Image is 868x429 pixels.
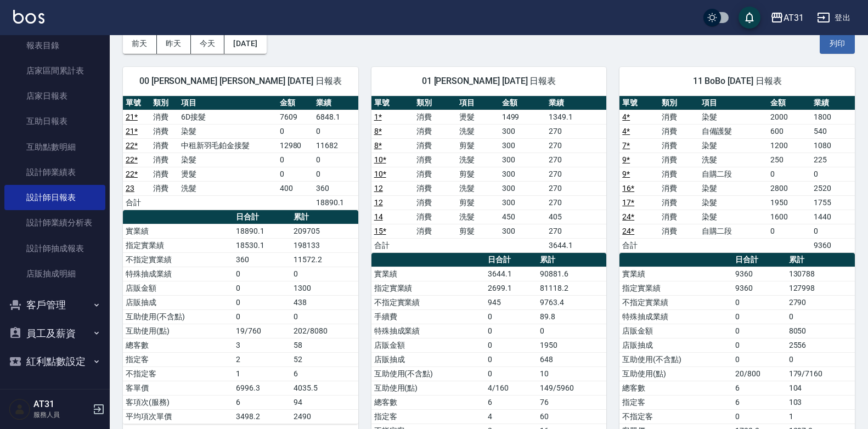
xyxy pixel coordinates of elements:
[537,338,606,352] td: 1950
[233,267,291,281] td: 0
[619,366,732,381] td: 互助使用(點)
[456,138,499,153] td: 剪髮
[619,295,732,309] td: 不指定實業績
[456,224,499,238] td: 剪髮
[633,76,842,87] span: 11 BoBo [DATE] 日報表
[699,124,768,138] td: 自備護髮
[233,352,291,366] td: 2
[371,395,485,409] td: 總客數
[123,238,233,252] td: 指定實業績
[659,167,698,181] td: 消費
[178,124,277,138] td: 染髮
[291,281,358,295] td: 1300
[659,195,698,210] td: 消費
[659,138,698,153] td: 消費
[811,138,855,153] td: 1080
[546,210,606,224] td: 405
[786,381,855,395] td: 104
[811,153,855,167] td: 225
[291,309,358,324] td: 0
[456,124,499,138] td: 洗髮
[313,153,358,167] td: 0
[546,238,606,252] td: 3644.1
[4,261,105,286] a: 店販抽成明細
[123,224,233,238] td: 實業績
[136,76,345,87] span: 00 [PERSON_NAME] [PERSON_NAME] [DATE] 日報表
[414,210,456,224] td: 消費
[123,309,233,324] td: 互助使用(不含點)
[537,352,606,366] td: 648
[9,398,31,420] img: Person
[768,138,811,153] td: 1200
[414,138,456,153] td: 消費
[414,110,456,124] td: 消費
[313,124,358,138] td: 0
[619,409,732,424] td: 不指定客
[313,96,358,110] th: 業績
[123,96,150,110] th: 單號
[811,167,855,181] td: 0
[313,110,358,124] td: 6848.1
[659,181,698,195] td: 消費
[485,295,537,309] td: 945
[291,252,358,267] td: 11572.2
[786,352,855,366] td: 0
[811,195,855,210] td: 1755
[150,110,178,124] td: 消費
[150,96,178,110] th: 類別
[123,281,233,295] td: 店販金額
[277,110,313,124] td: 7609
[485,253,537,267] th: 日合計
[233,238,291,252] td: 18530.1
[619,338,732,352] td: 店販抽成
[786,409,855,424] td: 1
[546,124,606,138] td: 270
[699,181,768,195] td: 染髮
[499,224,546,238] td: 300
[699,167,768,181] td: 自購二段
[4,134,105,160] a: 互助點數明細
[233,324,291,338] td: 19/760
[233,281,291,295] td: 0
[732,352,786,366] td: 0
[150,138,178,153] td: 消費
[4,33,105,58] a: 報表目錄
[811,96,855,110] th: 業績
[313,181,358,195] td: 360
[619,238,659,252] td: 合計
[291,338,358,352] td: 58
[546,138,606,153] td: 270
[414,96,456,110] th: 類別
[786,309,855,324] td: 0
[732,253,786,267] th: 日合計
[537,267,606,281] td: 90881.6
[33,410,89,420] p: 服務人員
[178,138,277,153] td: 中租新羽毛鉑金接髮
[786,338,855,352] td: 2556
[4,185,105,210] a: 設計師日報表
[768,96,811,110] th: 金額
[456,181,499,195] td: 洗髮
[123,366,233,381] td: 不指定客
[699,224,768,238] td: 自購二段
[499,96,546,110] th: 金額
[414,167,456,181] td: 消費
[4,291,105,319] button: 客戶管理
[178,181,277,195] td: 洗髮
[485,409,537,424] td: 4
[178,110,277,124] td: 6D接髮
[784,11,804,25] div: AT31
[537,366,606,381] td: 10
[414,153,456,167] td: 消費
[157,33,191,54] button: 昨天
[123,409,233,424] td: 平均項次單價
[811,124,855,138] td: 540
[732,395,786,409] td: 6
[123,395,233,409] td: 客項次(服務)
[371,324,485,338] td: 特殊抽成業績
[499,124,546,138] td: 300
[178,167,277,181] td: 燙髮
[224,33,266,54] button: [DATE]
[277,181,313,195] td: 400
[191,33,225,54] button: 今天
